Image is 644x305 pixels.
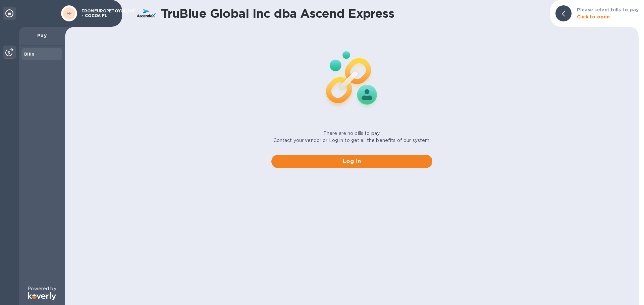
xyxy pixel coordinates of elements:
[66,11,72,16] b: FF
[24,52,34,57] b: Bills
[577,7,639,12] b: Please select bills to pay
[277,157,427,165] span: Log in
[273,130,431,144] p: There are no bills to pay. Contact your vendor or Log in to get all the benefits of our system.
[577,14,610,19] b: Click to open
[82,9,115,18] p: FROMEUROPETOYOU,INC - COCOA FL
[28,292,56,300] img: Logo
[271,155,432,168] button: Log in
[161,6,545,20] h1: TruBlue Global Inc dba Ascend Express
[24,32,60,39] p: Pay
[28,285,56,292] p: Powered by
